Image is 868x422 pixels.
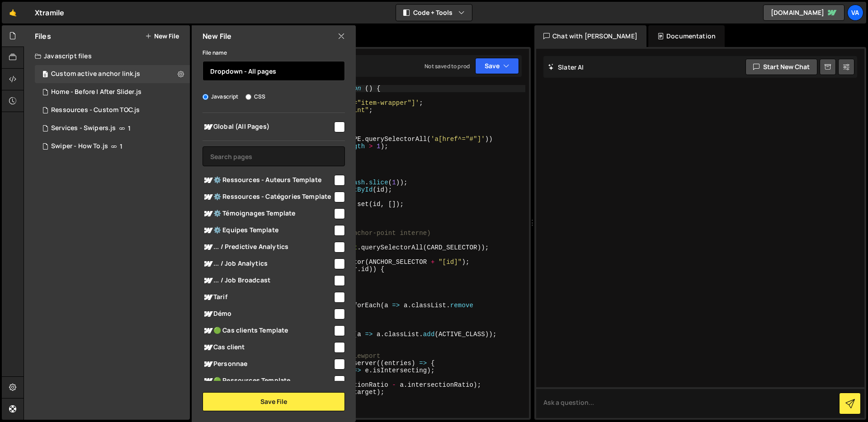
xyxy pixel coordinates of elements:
button: New File [145,33,179,40]
span: 0 [42,71,48,79]
button: Code + Tools [396,5,472,21]
span: ... / Predictive Analytics [203,242,333,253]
button: Start new chat [745,59,817,75]
div: Home - Before | After Slider.js [51,88,142,96]
a: [DOMAIN_NAME] [763,5,844,21]
span: Global (All Pages) [203,122,333,132]
span: ⚙️ Témoignages Template [203,208,333,219]
div: Custom active anchor link.js [51,70,140,78]
button: Save File [203,392,345,411]
span: Cas client [203,342,333,353]
span: ⚙️ Ressources - Catégories Template [203,192,333,202]
h2: New File [203,31,231,41]
div: 17287/47923.js [35,65,190,83]
div: Ressources - Custom TOC.js [51,106,140,114]
div: 17287/47921.js [35,137,190,155]
label: File name [203,48,227,57]
span: Démo [203,309,333,319]
span: ... / Job Broadcast [203,275,333,286]
input: Name [203,61,345,81]
input: CSS [245,94,251,100]
label: CSS [245,92,265,101]
div: Xtramile [35,7,64,18]
h2: Files [35,31,51,41]
a: 🤙 [2,2,24,23]
div: 17287/47920.js [35,83,190,101]
span: 1 [128,125,131,132]
span: 🟢 Cas clients Template [203,325,333,336]
span: ... / Job Analytics [203,258,333,269]
input: Search pages [203,146,345,166]
span: Tarif [203,292,333,303]
label: Javascript [203,92,239,101]
span: Personnae [203,359,333,370]
span: 🟢 Ressources Template [203,375,333,386]
div: Services - Swipers.js [51,124,116,132]
div: 17287/47922.js [35,119,190,137]
button: Save [475,58,519,74]
div: Javascript files [24,47,190,65]
span: ⚙️ Equipes Template [203,225,333,236]
div: Chat with [PERSON_NAME] [534,25,646,47]
div: Documentation [648,25,725,47]
span: ⚙️ Ressources - Auteurs Template [203,175,333,186]
div: 17287/47952.js [35,101,190,119]
input: Javascript [203,94,208,100]
span: 1 [120,143,123,150]
a: Va [847,5,863,21]
div: Swiper - How To.js [51,142,108,150]
div: Not saved to prod [425,62,470,70]
h2: Slater AI [548,63,584,71]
